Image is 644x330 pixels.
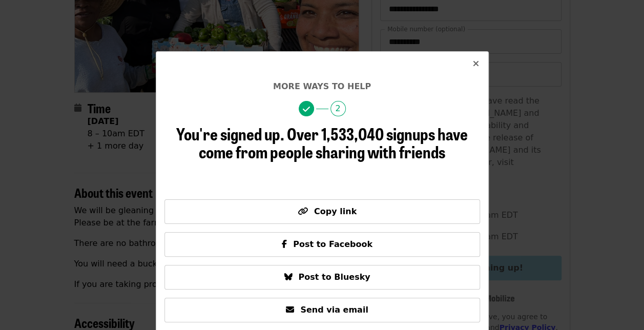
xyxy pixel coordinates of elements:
[164,265,480,290] button: Post to Bluesky
[298,207,308,216] i: link icon
[298,272,370,282] span: Post to Bluesky
[314,207,357,216] span: Copy link
[473,59,479,69] i: times icon
[273,81,371,91] span: More ways to help
[284,272,292,282] i: bluesky icon
[164,232,480,257] button: Post to Facebook
[164,298,480,322] button: Send via email
[282,239,287,249] i: facebook-f icon
[303,105,310,114] i: check icon
[199,121,468,163] span: Over 1,533,040 signups have come from people sharing with friends
[293,239,372,249] span: Post to Facebook
[176,121,284,146] span: You're signed up.
[464,52,488,76] button: Close
[286,305,294,315] i: envelope icon
[330,101,346,116] span: 2
[164,199,480,224] button: Copy link
[300,305,368,315] span: Send via email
